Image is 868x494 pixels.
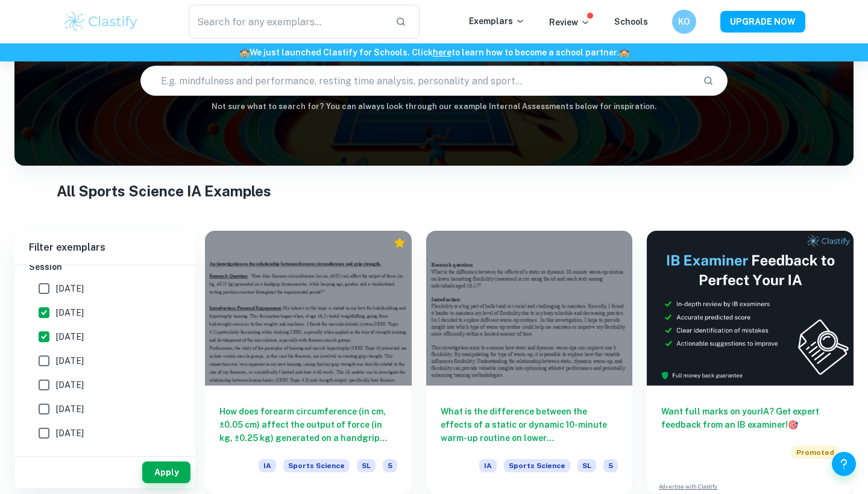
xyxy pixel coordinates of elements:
[614,17,648,27] a: Schools
[14,231,195,264] h6: Filter exemplars
[678,15,691,28] h6: KO
[189,5,386,39] input: Search for any exemplars...
[788,420,798,430] span: 🎯
[504,459,570,472] span: Sports Science
[57,180,812,202] h1: All Sports Science IA Examples
[259,459,276,472] span: IA
[2,46,866,59] h6: We just launched Clastify for Schools. Click to learn how to become a school partner.
[426,231,633,494] a: What is the difference between the effects of a static or dynamic 10-minute warm-up routine on lo...
[56,427,84,440] span: [DATE]
[383,459,397,472] span: 5
[433,48,451,57] a: here
[603,459,618,472] span: 5
[56,378,84,392] span: [DATE]
[239,48,250,57] span: 🏫
[469,14,525,28] p: Exemplars
[283,459,350,472] span: Sports Science
[672,10,696,34] button: KO
[56,402,84,416] span: [DATE]
[832,452,856,476] button: Help and Feedback
[394,237,406,249] div: Premium
[29,260,181,274] h6: Session
[720,11,805,33] button: UPGRADE NOW
[219,405,397,445] h6: How does forearm circumference (in cm, ±0.05 cm) affect the output of force (in kg, ±0.25 kg) gen...
[479,459,497,472] span: IA
[619,48,629,57] span: 🏫
[56,306,84,319] span: [DATE]
[14,101,854,113] h6: Not sure what to search for? You can always look through our example Internal Assessments below f...
[56,354,84,367] span: [DATE]
[141,64,693,98] input: E.g. mindfulness and performance, resting time analysis, personality and sport...
[698,70,719,91] button: Search
[142,461,190,483] button: Apply
[357,459,376,472] span: SL
[661,405,839,431] h6: Want full marks on your IA ? Get expert feedback from an IB examiner!
[205,231,412,494] a: How does forearm circumference (in cm, ±0.05 cm) affect the output of force (in kg, ±0.25 kg) gen...
[63,10,139,34] img: Clastify logo
[441,405,618,445] h6: What is the difference between the effects of a static or dynamic 10-minute warm-up routine on lo...
[647,231,854,494] a: Want full marks on yourIA? Get expert feedback from an IB examiner!PromotedAdvertise with Clastify
[577,459,596,472] span: SL
[791,446,839,459] span: Promoted
[56,330,84,343] span: [DATE]
[56,451,84,464] span: [DATE]
[56,282,84,295] span: [DATE]
[549,16,590,29] p: Review
[647,231,854,386] img: Thumbnail
[659,483,717,491] a: Advertise with Clastify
